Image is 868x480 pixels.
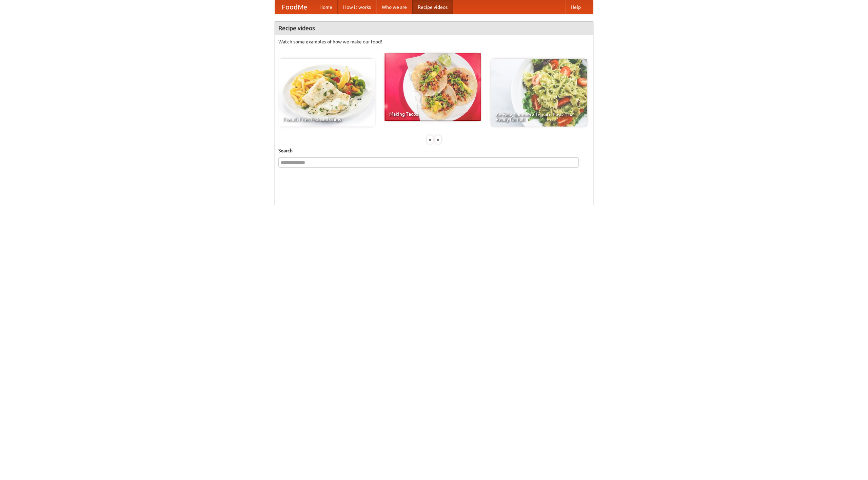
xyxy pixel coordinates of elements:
[278,147,590,154] h5: Search
[283,117,370,122] span: French Fries Fish and Chips
[565,0,586,14] a: Help
[384,53,481,121] a: Making Tacos
[496,112,583,122] span: An Easy, Summery Tomato Pasta That's Ready for Fall
[435,135,441,144] div: »
[314,0,338,14] a: Home
[275,0,314,14] a: FoodMe
[275,21,593,35] h4: Recipe videos
[389,112,476,116] span: Making Tacos
[278,38,590,45] p: Watch some examples of how we make our food!
[427,135,433,144] div: «
[412,0,453,14] a: Recipe videos
[338,0,376,14] a: How it works
[376,0,412,14] a: Who we are
[491,59,587,127] a: An Easy, Summery Tomato Pasta That's Ready for Fall
[278,59,375,127] a: French Fries Fish and Chips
